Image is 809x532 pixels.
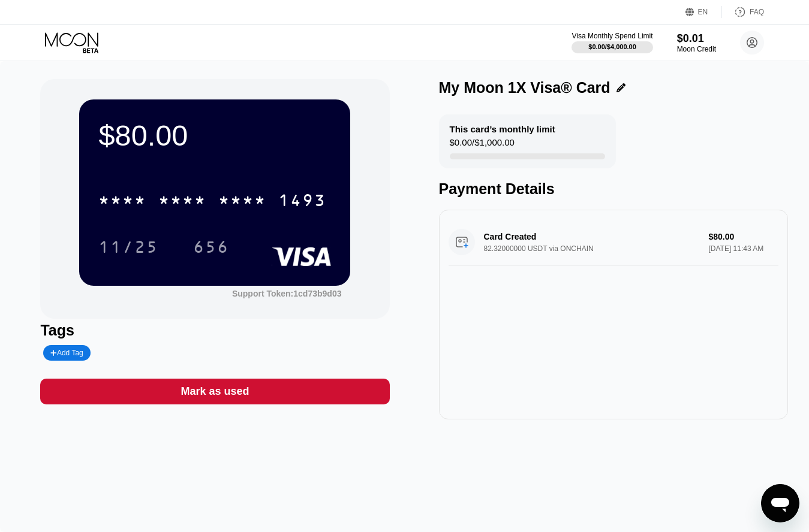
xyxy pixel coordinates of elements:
div: This card’s monthly limit [450,124,555,134]
div: Mark as used [181,385,249,398]
div: $0.00 / $1,000.00 [450,137,515,153]
iframe: Button to launch messaging window, conversation in progress [761,484,799,522]
div: 1493 [278,192,326,211]
div: FAQ [750,8,764,16]
div: Payment Details [439,180,788,198]
div: Add Tag [43,345,90,361]
div: FAQ [722,6,764,18]
div: Support Token:1cd73b9d03 [232,289,342,298]
div: Moon Credit [677,45,716,53]
div: 11/25 [98,239,158,258]
div: Add Tag [50,349,83,357]
div: EN [685,6,722,18]
div: Mark as used [40,379,389,404]
div: Visa Monthly Spend Limit [572,32,652,40]
div: $80.00 [98,119,331,152]
div: $0.00 / $4,000.00 [588,43,636,50]
div: 656 [184,232,238,262]
div: Visa Monthly Spend Limit$0.00/$4,000.00 [572,32,652,53]
div: Support Token: 1cd73b9d03 [232,289,342,298]
div: Tags [40,322,389,339]
div: 11/25 [89,232,167,262]
div: $0.01 [677,32,716,45]
div: 656 [193,239,229,258]
div: My Moon 1X Visa® Card [439,79,610,96]
div: $0.01Moon Credit [677,32,716,53]
div: EN [698,8,708,16]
